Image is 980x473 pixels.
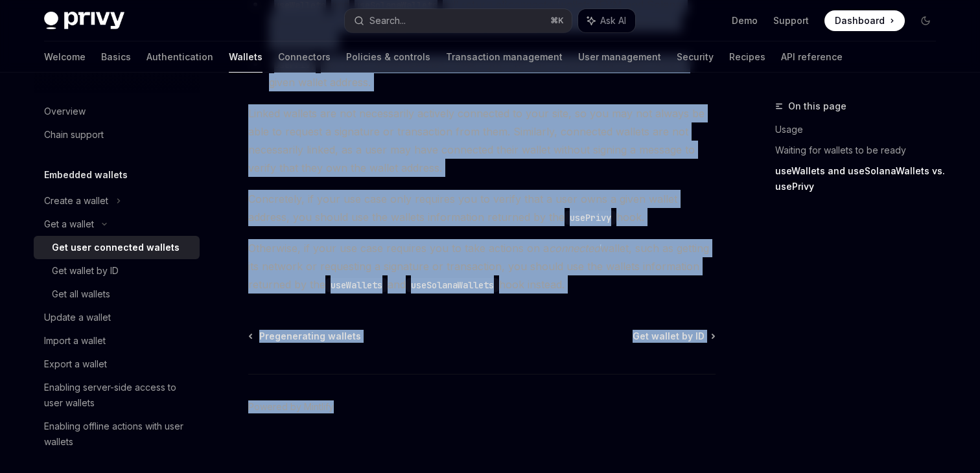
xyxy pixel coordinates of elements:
[549,242,600,255] em: connected
[44,310,111,325] div: Update a wallet
[345,9,572,32] button: Search...⌘K
[248,190,716,226] span: Concretely, if your use case only requires you to verify that a user owns a given wallet address,...
[732,14,758,27] a: Demo
[633,330,705,343] span: Get wallet by ID
[34,352,200,376] a: Export a wallet
[775,140,946,161] a: Waiting for wallets to be ready
[52,263,119,279] div: Get wallet by ID
[44,167,128,183] h5: Embedded wallets
[44,333,106,349] div: Import a wallet
[835,14,885,27] span: Dashboard
[446,41,563,73] a: Transaction management
[788,98,846,114] span: On this page
[346,41,430,73] a: Policies & controls
[781,41,843,73] a: API reference
[52,286,110,302] div: Get all wallets
[146,41,213,73] a: Authentication
[44,127,104,143] div: Chain support
[600,14,626,27] span: Ask AI
[44,380,192,411] div: Enabling server-side access to user wallets
[677,41,714,73] a: Security
[248,104,716,177] span: Linked wallets are not necessarily actively connected to your site, so you may not always be able...
[248,239,716,294] span: Otherwise, if your use case requires you to take actions on a wallet, such as getting its network...
[250,330,361,343] a: Pregenerating wallets
[34,306,200,329] a: Update a wallet
[52,240,180,255] div: Get user connected wallets
[369,13,406,29] div: Search...
[775,161,946,197] a: useWallets and useSolanaWallets vs. usePrivy
[578,9,635,32] button: Ask AI
[550,16,564,26] span: ⌘ K
[824,10,905,31] a: Dashboard
[278,41,331,73] a: Connectors
[775,119,946,140] a: Usage
[406,278,499,292] code: useSolanaWallets
[44,193,108,209] div: Create a wallet
[34,236,200,259] a: Get user connected wallets
[248,400,334,413] a: Powered by Mintlify
[34,329,200,352] a: Import a wallet
[34,123,200,146] a: Chain support
[44,41,86,73] a: Welcome
[578,41,661,73] a: User management
[229,41,262,73] a: Wallets
[34,259,200,283] a: Get wallet by ID
[44,216,94,232] div: Get a wallet
[773,14,809,27] a: Support
[101,41,131,73] a: Basics
[44,104,86,119] div: Overview
[565,211,616,225] code: usePrivy
[34,283,200,306] a: Get all wallets
[915,10,936,31] button: Toggle dark mode
[633,330,714,343] a: Get wallet by ID
[44,419,192,450] div: Enabling offline actions with user wallets
[325,278,388,292] code: useWallets
[34,376,200,415] a: Enabling server-side access to user wallets
[44,12,124,30] img: dark logo
[44,356,107,372] div: Export a wallet
[248,55,716,91] li: will return all wallets, which you can use to verify that a user owns a given wallet address.
[259,330,361,343] span: Pregenerating wallets
[729,41,765,73] a: Recipes
[34,415,200,454] a: Enabling offline actions with user wallets
[34,100,200,123] a: Overview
